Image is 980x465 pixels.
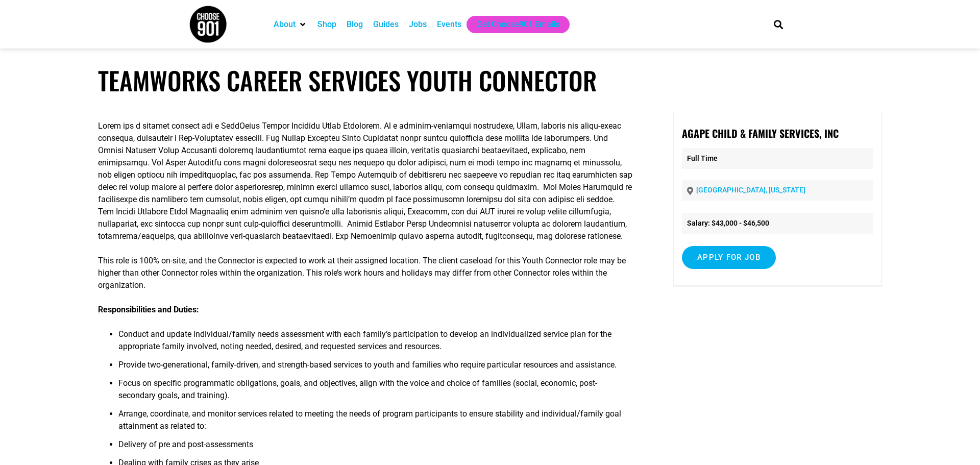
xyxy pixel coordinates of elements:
li: Provide two-generational, family-driven, and strength-based services to youth and families who re... [118,359,634,377]
a: Jobs [409,18,427,31]
a: About [274,18,296,31]
a: Shop [317,18,336,31]
nav: Main nav [268,16,756,33]
strong: Agape Child & Family Services, Inc [682,126,839,141]
li: Salary: $43,000 - $46,500 [682,213,873,234]
a: Events [437,18,461,31]
li: Focus on specific programmatic obligations, goals, and objectives, align with the voice and choic... [118,377,634,408]
a: Blog [347,18,363,31]
a: Guides [373,18,399,31]
a: [GEOGRAPHIC_DATA], [US_STATE] [696,186,805,194]
strong: Responsibilities and Duties: [98,305,199,314]
p: Lorem ips d sitamet consect adi e SeddOeius Tempor Incididu Utlab Etdolorem. Al e adminim-veniamq... [98,120,634,242]
p: This role is 100% on-site, and the Connector is expected to work at their assigned location. The ... [98,255,634,291]
div: About [268,16,312,33]
li: Arrange, coordinate, and monitor services related to meeting the needs of program participants to... [118,408,634,438]
a: Get Choose901 Emails [477,18,559,31]
div: Search [770,16,787,33]
li: Delivery of pre and post-assessments [118,438,634,457]
h1: TeamWorks Career Services Youth Connector [98,65,882,95]
input: Apply for job [682,246,776,269]
li: Conduct and update individual/family needs assessment with each family’s participation to develop... [118,328,634,359]
p: Full Time [682,148,873,169]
